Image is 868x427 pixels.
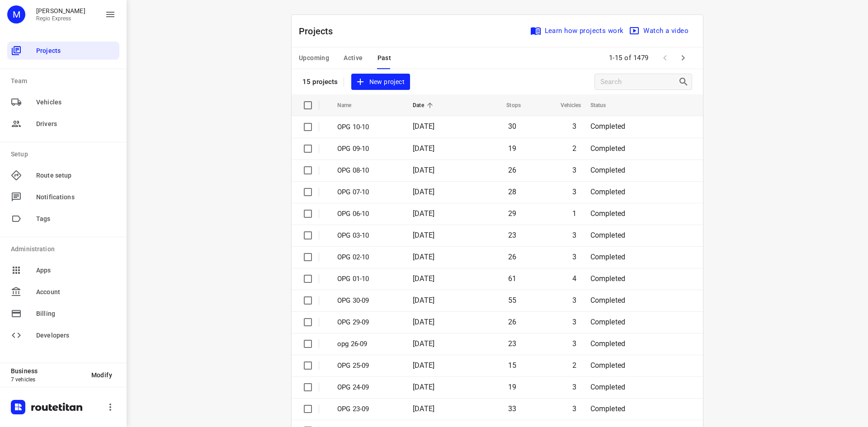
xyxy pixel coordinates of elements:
span: 3 [572,339,576,348]
p: Business [11,367,84,375]
span: Upcoming [299,52,329,64]
p: opg 26-09 [337,339,399,349]
p: Setup [11,150,119,159]
span: 19 [508,144,516,153]
span: Previous Page [656,49,674,67]
span: 30 [508,122,516,131]
span: Account [36,287,116,297]
span: [DATE] [413,361,434,370]
p: OPG 06-10 [337,209,399,219]
p: OPG 24-09 [337,382,399,393]
span: Modify [91,371,112,379]
span: Status [590,100,618,111]
span: [DATE] [413,166,434,174]
span: 3 [572,253,576,261]
div: M [7,5,25,23]
span: Route setup [36,171,116,180]
span: 1 [572,209,576,218]
p: OPG 02-10 [337,252,399,263]
span: New project [357,76,405,88]
p: Regio Express [36,15,85,22]
p: OPG 03-10 [337,230,399,241]
span: Drivers [36,119,116,129]
span: Completed [590,274,626,283]
span: 2 [572,361,576,370]
span: 23 [508,231,516,239]
div: Apps [7,261,119,279]
input: Search projects [600,75,678,89]
div: Route setup [7,166,119,184]
div: Search [678,76,692,87]
p: Team [11,76,119,86]
span: Completed [590,383,626,391]
p: OPG 30-09 [337,296,399,306]
span: Completed [590,404,626,413]
span: 1-15 of 1479 [605,48,652,68]
span: [DATE] [413,274,434,283]
p: OPG 09-10 [337,144,399,154]
span: Next Page [674,49,692,67]
div: Tags [7,210,119,228]
p: OPG 29-09 [337,317,399,328]
span: 3 [572,122,576,131]
div: Developers [7,326,119,344]
span: Past [377,52,392,64]
span: 2 [572,144,576,153]
span: 61 [508,274,516,283]
span: [DATE] [413,253,434,261]
p: OPG 23-09 [337,404,399,414]
span: [DATE] [413,318,434,326]
span: Vehicles [549,100,581,111]
div: Notifications [7,188,119,206]
span: Completed [590,361,626,370]
span: [DATE] [413,122,434,131]
p: Projects [299,24,340,38]
p: OPG 01-10 [337,274,399,284]
span: [DATE] [413,383,434,391]
div: Drivers [7,115,119,133]
span: Projects [36,46,116,56]
span: Apps [36,266,116,275]
span: 3 [572,166,576,174]
span: 33 [508,404,516,413]
span: 26 [508,318,516,326]
span: Active [344,52,363,64]
span: Tags [36,214,116,224]
p: 7 vehicles [11,376,84,383]
span: Stops [495,100,521,111]
span: 4 [572,274,576,283]
div: Vehicles [7,93,119,111]
p: 15 projects [302,78,338,86]
span: Completed [590,231,626,239]
span: 28 [508,188,516,196]
p: OPG 07-10 [337,187,399,197]
span: 29 [508,209,516,218]
span: Completed [590,296,626,305]
span: [DATE] [413,188,434,196]
button: Modify [84,367,119,383]
span: 15 [508,361,516,370]
span: [DATE] [413,209,434,218]
span: Notifications [36,192,116,202]
button: New project [351,74,410,90]
span: 55 [508,296,516,305]
span: 3 [572,296,576,305]
div: Billing [7,305,119,323]
span: 19 [508,383,516,391]
span: Developers [36,331,116,340]
span: Completed [590,253,626,261]
span: Completed [590,209,626,218]
span: 3 [572,318,576,326]
span: Billing [36,309,116,319]
p: OPG 10-10 [337,122,399,132]
span: 23 [508,339,516,348]
span: Name [337,100,363,111]
span: 3 [572,231,576,239]
p: Max Bisseling [36,7,85,14]
p: Administration [11,244,119,254]
span: [DATE] [413,339,434,348]
div: Account [7,283,119,301]
span: 26 [508,253,516,261]
div: Projects [7,42,119,60]
p: OPG 08-10 [337,165,399,176]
